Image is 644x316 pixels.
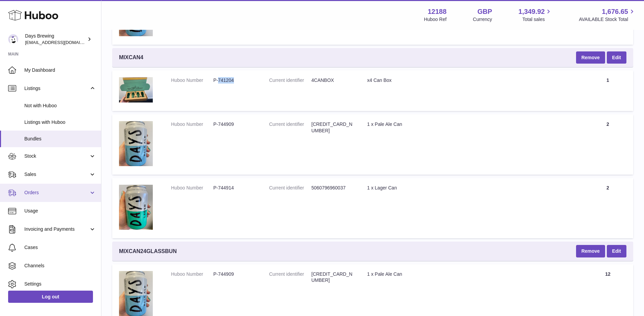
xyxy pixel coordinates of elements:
[25,40,99,45] span: [EMAIL_ADDRESS][DOMAIN_NAME]
[24,208,96,214] span: Usage
[579,7,636,23] a: 1,676.65 AVAILABLE Stock Total
[119,185,153,230] img: 1 x Lager Can
[522,16,552,23] span: Total sales
[269,271,311,284] dt: Current identifier
[311,77,354,84] dd: 4CANBOX
[25,33,86,46] div: Days Brewing
[24,189,89,196] span: Orders
[24,153,89,159] span: Stock
[24,171,89,178] span: Sales
[519,7,553,23] a: 1,349.92 Total sales
[579,16,636,23] span: AVAILABLE Stock Total
[24,119,96,126] span: Listings with Huboo
[602,7,628,16] span: 1,676.65
[8,291,93,303] a: Log out
[213,77,256,84] dd: P-741204
[367,77,576,84] div: x4 Can Box
[473,16,492,23] div: Currency
[576,245,605,257] button: Remove
[582,70,633,111] td: 1
[171,121,213,128] dt: Huboo Number
[607,245,626,257] a: Edit
[8,34,18,44] img: helena@daysbrewing.com
[428,7,447,16] strong: 12188
[519,7,545,16] span: 1,349.92
[119,271,153,316] img: 1 x Pale Ale Can
[424,16,447,23] div: Huboo Ref
[24,67,96,73] span: My Dashboard
[269,121,311,134] dt: Current identifier
[367,121,576,128] div: 1 x Pale Ale Can
[311,121,354,134] dd: [CREDIT_CARD_NUMBER]
[576,51,605,64] button: Remove
[582,178,633,238] td: 2
[367,271,576,277] div: 1 x Pale Ale Can
[119,54,143,61] span: MIXCAN4
[171,185,213,191] dt: Huboo Number
[24,281,96,287] span: Settings
[119,248,177,255] span: MIXCAN24GLASSBUN
[24,263,96,269] span: Channels
[311,185,354,191] dd: 5060796960037
[24,85,89,92] span: Listings
[269,77,311,84] dt: Current identifier
[24,136,96,142] span: Bundles
[269,185,311,191] dt: Current identifier
[119,77,153,103] img: x4 Can Box
[24,103,96,109] span: Not with Huboo
[367,185,576,191] div: 1 x Lager Can
[24,226,89,232] span: Invoicing and Payments
[607,51,626,64] a: Edit
[171,77,213,84] dt: Huboo Number
[582,114,633,175] td: 2
[311,271,354,284] dd: [CREDIT_CARD_NUMBER]
[24,244,96,251] span: Cases
[213,121,256,128] dd: P-744909
[213,271,256,277] dd: P-744909
[119,121,153,166] img: 1 x Pale Ale Can
[477,7,492,16] strong: GBP
[213,185,256,191] dd: P-744914
[171,271,213,277] dt: Huboo Number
